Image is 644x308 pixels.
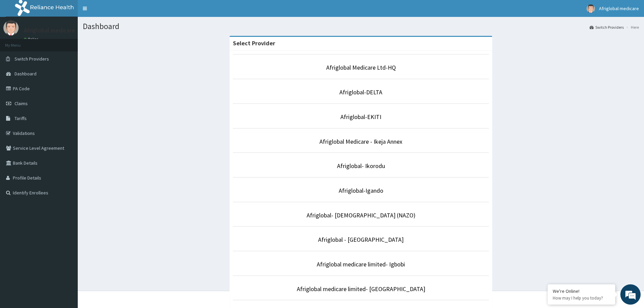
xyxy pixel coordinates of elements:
p: How may I help you today? [553,295,610,301]
a: Afriglobal-Igando [339,187,383,194]
a: Afriglobal medicare limited- Igbobi [317,260,405,268]
a: Afriglobal- Ikorodu [337,162,385,170]
a: Online [24,37,40,42]
img: User Image [3,20,19,35]
span: Switch Providers [15,56,49,62]
div: We're Online! [553,288,610,294]
h1: Dashboard [83,22,639,31]
p: Afriglobal medicare [24,27,75,33]
span: Afriglobal medicare [599,5,639,11]
a: Afriglobal-EKITI [340,113,381,121]
a: Afriglobal- [DEMOGRAPHIC_DATA] (NAZO) [307,211,415,219]
a: Switch Providers [590,24,624,30]
a: Afriglobal-DELTA [339,88,382,96]
a: Afriglobal Medicare - Ikeja Annex [319,138,402,145]
img: User Image [587,4,595,13]
a: Afriglobal medicare limited- [GEOGRAPHIC_DATA] [297,285,425,293]
strong: Select Provider [233,39,275,47]
a: Afriglobal - [GEOGRAPHIC_DATA] [318,236,404,243]
a: Afriglobal Medicare Ltd-HQ [326,64,396,71]
span: Claims [15,100,28,106]
li: Here [624,24,639,30]
span: Tariffs [15,115,27,121]
span: Dashboard [15,71,37,77]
